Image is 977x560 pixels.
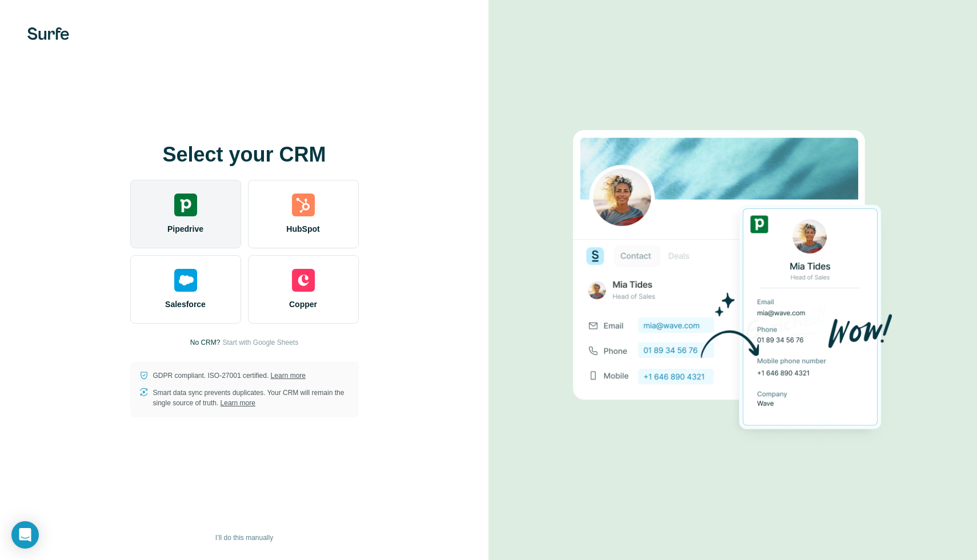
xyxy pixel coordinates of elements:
button: Start with Google Sheets [222,337,298,348]
img: PIPEDRIVE image [573,111,893,450]
img: salesforce's logo [174,269,197,292]
span: Pipedrive [167,223,203,235]
p: GDPR compliant. ISO-27001 certified. [153,370,306,381]
a: Learn more [221,399,255,407]
img: pipedrive's logo [174,194,197,216]
h1: Select your CRM [130,143,359,166]
div: Open Intercom Messenger [11,521,39,549]
span: Copper [289,299,317,310]
img: copper's logo [292,269,315,292]
span: Salesforce [165,299,206,310]
p: No CRM? [190,337,221,348]
span: I’ll do this manually [215,533,273,543]
a: Learn more [271,372,306,380]
img: hubspot's logo [292,194,315,216]
span: HubSpot [286,223,319,235]
img: Surfe's logo [27,27,69,40]
button: I’ll do this manually [207,529,281,546]
p: Smart data sync prevents duplicates. Your CRM will remain the single source of truth. [153,388,350,408]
